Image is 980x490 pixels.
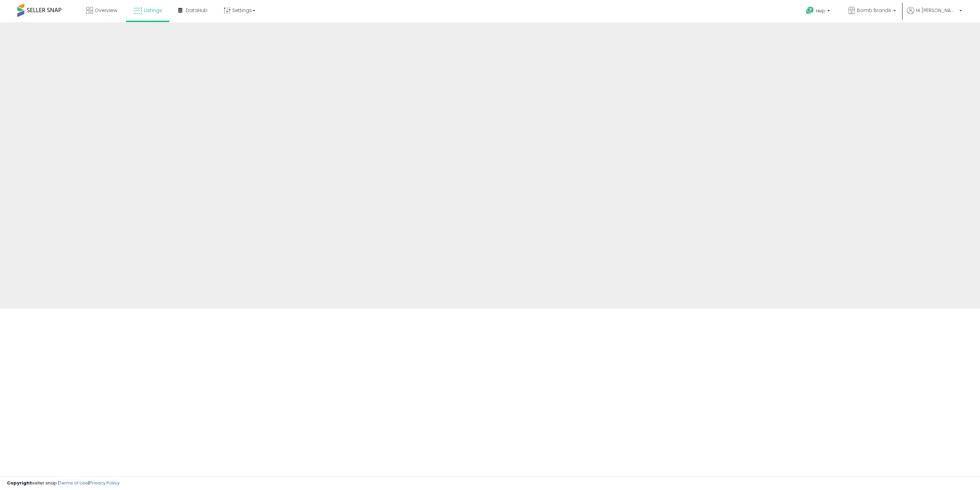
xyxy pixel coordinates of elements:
[816,8,825,14] span: Help
[186,7,207,14] span: DataHub
[907,7,962,22] a: Hi [PERSON_NAME]
[857,7,891,14] span: Bomb Brands
[144,7,162,14] span: Listings
[95,7,117,14] span: Overview
[916,7,957,14] span: Hi [PERSON_NAME]
[800,1,837,22] a: Help
[806,6,814,15] i: Get Help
